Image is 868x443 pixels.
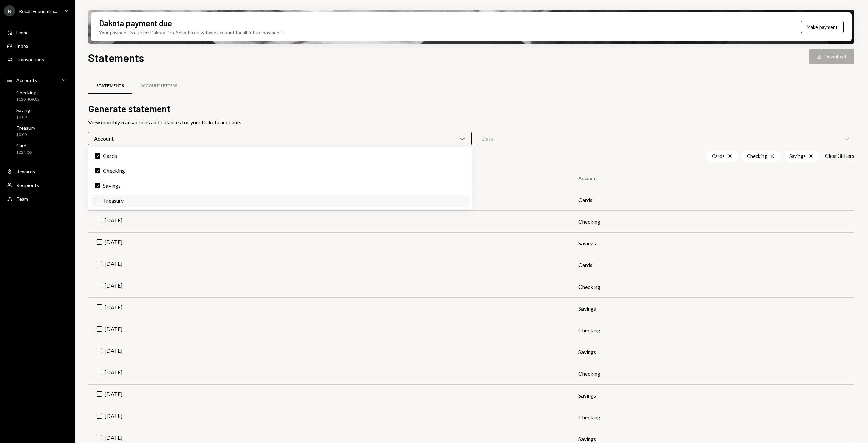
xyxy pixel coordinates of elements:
[4,165,71,178] a: Rewards
[88,51,144,64] h1: Statements
[4,141,71,157] a: Cards$224.06
[16,182,39,188] div: Recipients
[16,169,35,174] div: Rewards
[570,211,854,233] td: Checking
[570,276,854,298] td: Checking
[88,77,132,94] a: Statements
[4,40,71,52] a: Inbox
[88,132,472,145] div: Account
[825,152,854,160] button: Clear3filters
[16,114,33,120] div: $0.00
[91,180,469,192] label: Savings
[88,118,854,126] div: View monthly transactions and balances for your Dakota accounts.
[4,179,71,191] a: Recipients
[801,21,844,33] button: Make payment
[4,123,71,139] a: Treasury$0.00
[132,77,185,94] a: Account Letters
[19,8,57,14] div: Recall Foundatio...
[4,88,71,104] a: Checking$120,409.82
[784,151,820,162] div: Savings
[4,5,15,16] div: R
[16,77,37,83] div: Accounts
[570,341,854,363] td: Savings
[95,198,100,203] button: Treasury
[570,254,854,276] td: Cards
[477,132,854,145] div: Date
[96,83,124,89] div: Statements
[88,102,854,115] h2: Generate statement
[99,29,285,36] div: Your payment is due for Dakota Pro. Select a drawdown account for all future payments.
[570,189,854,211] td: Cards
[570,167,854,189] th: Account
[706,151,738,162] div: Cards
[4,53,71,66] a: Transactions
[16,90,40,95] div: Checking
[99,18,172,29] div: Dakota payment due
[16,30,29,35] div: Home
[95,168,100,173] button: Checking
[570,319,854,341] td: Checking
[741,151,781,162] div: Checking
[16,143,32,148] div: Cards
[95,153,100,159] button: Cards
[570,298,854,319] td: Savings
[4,192,71,205] a: Team
[16,150,32,155] div: $224.06
[91,195,469,207] label: Treasury
[4,74,71,86] a: Accounts
[570,385,854,406] td: Savings
[570,363,854,385] td: Checking
[570,233,854,254] td: Savings
[16,97,40,103] div: $120,409.82
[4,105,71,122] a: Savings$0.00
[16,196,28,202] div: Team
[4,26,71,38] a: Home
[95,183,100,188] button: Savings
[91,150,469,162] label: Cards
[16,125,35,131] div: Treasury
[91,165,469,177] label: Checking
[16,132,35,138] div: $0.00
[16,57,44,62] div: Transactions
[16,107,33,113] div: Savings
[140,83,177,89] div: Account Letters
[570,406,854,428] td: Checking
[16,43,28,49] div: Inbox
